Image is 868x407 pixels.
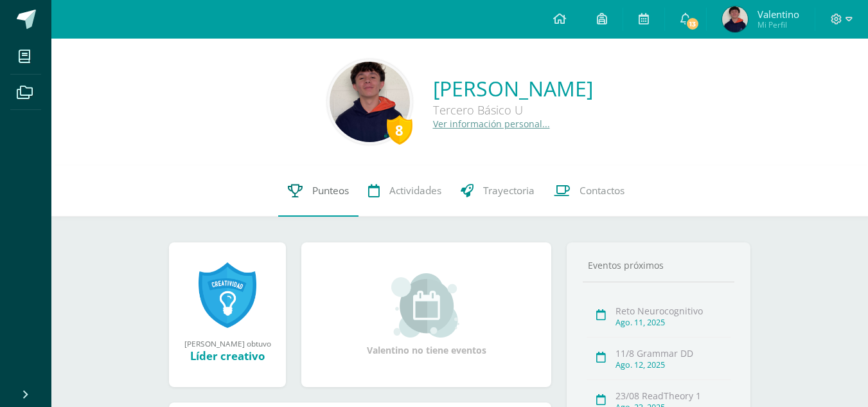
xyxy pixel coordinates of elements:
[433,75,593,102] a: [PERSON_NAME]
[433,102,593,118] div: Tercero Básico U
[182,348,273,363] div: Líder creativo
[616,390,731,402] div: 23/08 ReadTheory 1
[544,165,634,217] a: Contactos
[757,19,799,30] span: Mi Perfil
[362,273,491,356] div: Valentino no tiene eventos
[616,305,731,317] div: Reto Neurocognitivo
[686,17,700,31] span: 13
[391,273,461,338] img: event_small.png
[616,317,731,328] div: Ago. 11, 2025
[312,184,349,197] span: Punteos
[451,165,544,217] a: Trayectoria
[616,347,731,359] div: 11/8 Grammar DD
[433,118,550,130] a: Ver información personal...
[583,259,734,271] div: Eventos próximos
[387,115,412,145] div: 8
[483,184,535,197] span: Trayectoria
[616,359,731,370] div: Ago. 12, 2025
[359,165,451,217] a: Actividades
[757,8,799,21] span: Valentino
[722,6,748,32] img: 7383fbd875ed3a81cc002658620bcc65.png
[182,338,273,348] div: [PERSON_NAME] obtuvo
[580,184,624,197] span: Contactos
[330,62,410,142] img: ebc4b4c13171aa8d40552385a31a25ce.png
[389,184,441,197] span: Actividades
[278,165,359,217] a: Punteos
